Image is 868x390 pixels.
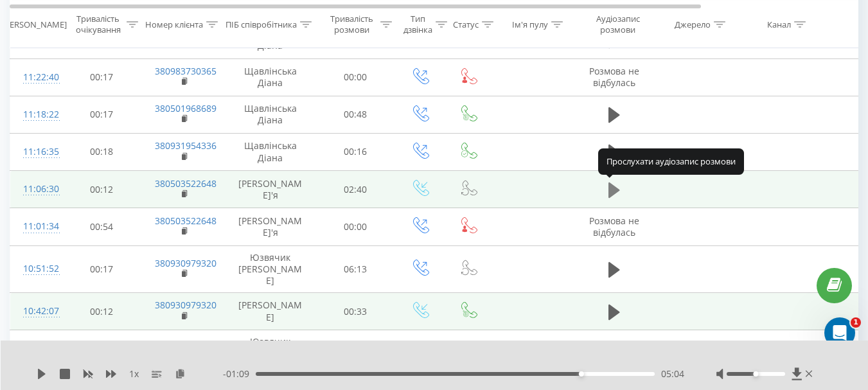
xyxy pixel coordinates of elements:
[226,19,297,30] div: ПІБ співробітника
[73,13,123,35] div: Тривалість очікування
[453,19,479,30] div: Статус
[62,330,142,378] td: 00:17
[155,257,217,269] a: 380930979320
[62,96,142,133] td: 00:17
[226,330,315,378] td: Юзвячик [PERSON_NAME]
[315,96,396,133] td: 00:48
[155,102,217,114] a: 380501968689
[587,13,649,35] div: Аудіозапис розмови
[767,19,791,30] div: Канал
[315,245,396,293] td: 06:13
[512,19,548,30] div: Ім'я пулу
[155,139,217,152] a: 380931954336
[155,215,217,227] a: 380503522648
[315,208,396,245] td: 00:00
[226,245,315,293] td: Юзвячик [PERSON_NAME]
[226,293,315,330] td: [PERSON_NAME]
[589,65,639,89] span: Розмова не відбулась
[62,58,142,96] td: 00:17
[315,171,396,208] td: 02:40
[223,368,256,380] span: - 01:09
[315,293,396,330] td: 00:33
[661,368,684,380] span: 05:04
[62,293,142,330] td: 00:12
[226,171,315,208] td: [PERSON_NAME]'я
[145,19,203,30] div: Номер клієнта
[155,299,217,311] a: 380930979320
[226,208,315,245] td: [PERSON_NAME]'я
[23,139,49,164] div: 11:16:35
[598,148,744,174] div: Прослухати аудіозапис розмови
[23,299,49,324] div: 10:42:07
[589,215,639,238] span: Розмова не відбулась
[23,214,49,239] div: 11:01:34
[62,171,142,208] td: 00:12
[226,96,315,133] td: Щавлінська Діана
[315,133,396,170] td: 00:16
[62,208,142,245] td: 00:54
[62,133,142,170] td: 00:18
[129,368,139,380] span: 1 x
[403,13,432,35] div: Тип дзвінка
[155,177,217,190] a: 380503522648
[675,19,711,30] div: Джерело
[824,317,855,348] iframe: Intercom live chat
[226,133,315,170] td: Щавлінська Діана
[2,19,67,30] div: [PERSON_NAME]
[753,371,758,377] div: Accessibility label
[23,256,49,281] div: 10:51:52
[579,371,584,377] div: Accessibility label
[315,330,396,378] td: 09:31
[226,58,315,96] td: Щавлінська Діана
[23,177,49,202] div: 11:06:30
[62,245,142,293] td: 00:17
[155,65,217,77] a: 380983730365
[23,65,49,90] div: 11:22:40
[23,102,49,127] div: 11:18:22
[851,317,861,328] span: 1
[326,13,377,35] div: Тривалість розмови
[315,58,396,96] td: 00:00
